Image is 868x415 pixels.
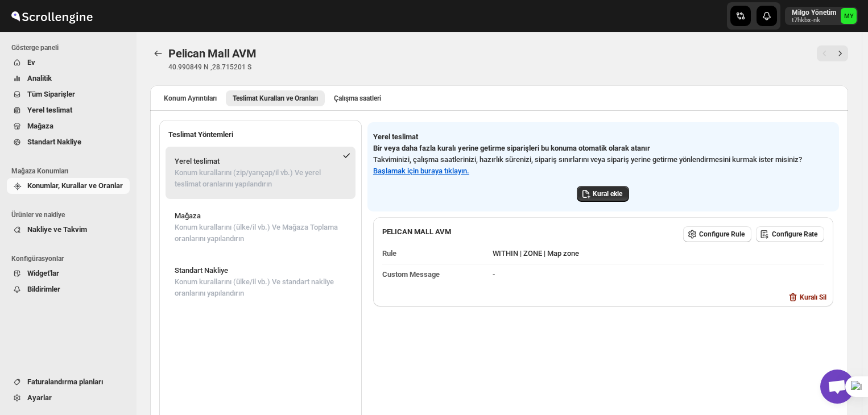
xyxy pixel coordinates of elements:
button: Başlamak için buraya tıklayın. [373,167,469,175]
span: Tüm Siparişler [27,90,75,98]
span: Nakliye ve Takvim [27,225,87,234]
div: Açık sohbet [820,370,854,404]
p: Konum kurallarını (ülke/il vb.) Ve standart nakliye oranlarını yapılandırın [175,276,346,299]
button: Standart NakliyeKonum kurallarını (ülke/il vb.) Ve standart nakliye oranlarını yapılandırın [166,256,356,308]
span: Konfigürasyonlar [11,254,131,263]
button: Analitik [7,70,130,86]
p: Konum kurallarını (ülke/il vb.) Ve Mağaza Toplama oranlarını yapılandırın [175,222,346,244]
span: Standart Nakliye [27,138,81,146]
button: Ev [7,55,130,70]
button: Ayarlar [7,390,130,406]
img: ScrollEngine [9,2,94,30]
span: Configure Rule [699,230,745,239]
p: Mağaza [175,210,346,222]
span: Mağaza Konumları [11,167,131,176]
dd: - [493,264,824,285]
button: MağazaKonum kurallarını (ülke/il vb.) Ve Mağaza Toplama oranlarını yapılandırın [166,201,356,254]
div: Takviminizi, çalışma saatlerinizi, hazırlık sürenizi, sipariş sınırlarını veya sipariş yerine get... [373,154,833,177]
span: Milgo Yönetim [841,8,857,24]
button: User menu [785,7,858,25]
button: Configure Rule [683,226,751,242]
nav: Pagination [817,45,848,61]
span: Çalışma saatleri [334,94,381,103]
span: Gösterge paneli [11,43,131,52]
p: Konum kurallarını (zip/yarıçap/il vb.) Ve yerel teslimat oranlarını yapılandırın [175,167,330,190]
button: Geri [150,45,166,61]
span: Teslimat Kuralları ve Oranları [233,94,318,103]
span: Ürünler ve nakliye [11,210,131,219]
button: Tüm Siparişler [7,86,130,102]
b: PELICAN MALL AVM [382,226,451,243]
button: Kural ekle [577,186,629,202]
p: Milgo Yönetim [792,8,836,17]
button: Configure Rate [756,226,824,242]
span: Yerel teslimat [27,106,72,114]
span: Widget'lar [27,269,59,277]
p: 40.990849 N ,28.715201 S [168,63,532,72]
p: Yerel teslimat [175,156,330,167]
text: MY [844,13,854,20]
span: Configure Rate [772,230,817,239]
span: Mağaza [27,122,53,130]
p: Custom Message [382,269,488,280]
button: Widget'lar [7,265,130,281]
span: Ayarlar [27,393,52,402]
b: Bir veya daha fazla kuralı yerine getirme siparişleri bu konuma otomatik olarak atanır [373,144,650,152]
span: Konum Ayrıntıları [164,94,217,103]
button: Konumlar, Kurallar ve Oranlar [7,178,130,194]
span: Pelican Mall AVM [168,47,257,60]
button: Nakliye ve Takvim [7,222,130,238]
span: Faturalandırma planları [27,377,104,386]
span: Ev [27,58,35,67]
span: Konumlar, Kurallar ve Oranlar [27,181,123,190]
button: Next [832,45,848,61]
p: Standart Nakliye [175,265,346,276]
p: t7hkbx-nk [792,17,836,24]
button: Faturalandırma planları [7,374,130,390]
h2: Teslimat Yöntemleri [168,129,353,140]
button: Kuralı Sil [784,289,833,305]
p: Rule [382,248,488,259]
span: Analitik [27,74,52,82]
b: Yerel teslimat [373,132,418,141]
span: Kuralı Sil [800,293,826,302]
button: Bildirimler [7,281,130,297]
span: Bildirimler [27,285,60,293]
button: Yerel teslimatKonum kurallarını (zip/yarıçap/il vb.) Ve yerel teslimat oranlarını yapılandırın [166,147,356,199]
dd: WITHIN | ZONE | Map zone [493,243,824,264]
span: Kural ekle [593,189,622,198]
